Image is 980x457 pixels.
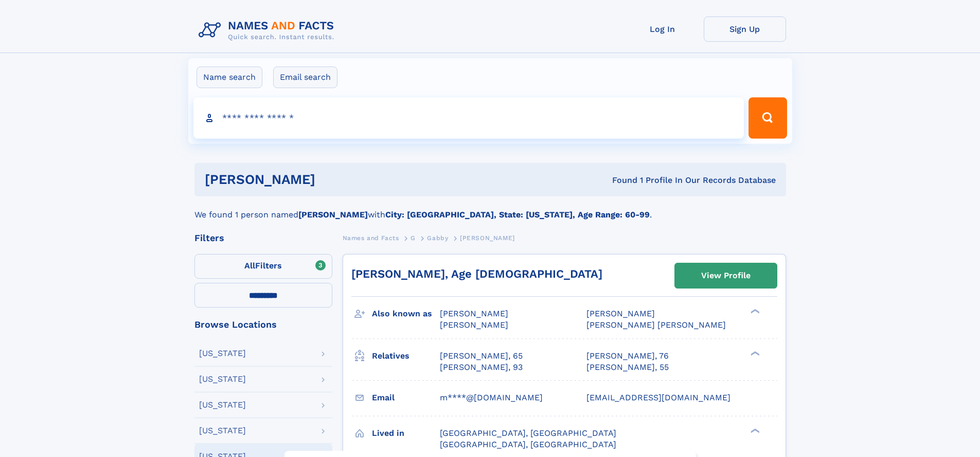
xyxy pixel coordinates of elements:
[748,427,760,434] div: ❯
[749,97,787,139] button: Search Button
[199,349,246,358] div: [US_STATE]
[586,309,655,318] span: [PERSON_NAME]
[440,320,508,330] span: [PERSON_NAME]
[675,263,777,288] a: View Profile
[440,309,508,318] span: [PERSON_NAME]
[440,350,523,362] a: [PERSON_NAME], 65
[197,66,262,88] label: Name search
[372,305,440,323] h3: Also known as
[427,234,448,242] span: Gabby
[199,375,246,383] div: [US_STATE]
[586,393,730,402] span: [EMAIL_ADDRESS][DOMAIN_NAME]
[440,439,616,449] span: [GEOGRAPHIC_DATA], [GEOGRAPHIC_DATA]
[244,261,255,270] span: All
[372,389,440,407] h3: Email
[701,264,751,287] div: View Profile
[385,210,650,219] b: City: [GEOGRAPHIC_DATA], State: [US_STATE], Age Range: 60-99
[372,347,440,365] h3: Relatives
[194,320,332,329] div: Browse Locations
[460,234,515,242] span: [PERSON_NAME]
[205,173,464,186] h1: [PERSON_NAME]
[273,66,337,88] label: Email search
[748,350,760,357] div: ❯
[199,427,246,435] div: [US_STATE]
[586,350,669,362] a: [PERSON_NAME], 76
[411,231,416,244] a: G
[298,210,368,219] b: [PERSON_NAME]
[194,196,786,221] div: We found 1 person named with .
[440,362,523,373] a: [PERSON_NAME], 93
[194,16,343,44] img: Logo Names and Facts
[440,428,616,438] span: [GEOGRAPHIC_DATA], [GEOGRAPHIC_DATA]
[193,97,744,139] input: search input
[748,308,760,315] div: ❯
[372,425,440,442] h3: Lived in
[704,16,786,42] a: Sign Up
[194,254,332,279] label: Filters
[199,401,246,409] div: [US_STATE]
[621,16,704,42] a: Log In
[464,175,776,186] div: Found 1 Profile In Our Records Database
[586,320,726,330] span: [PERSON_NAME] [PERSON_NAME]
[343,231,399,244] a: Names and Facts
[351,267,602,280] a: [PERSON_NAME], Age [DEMOGRAPHIC_DATA]
[427,231,448,244] a: Gabby
[194,233,332,243] div: Filters
[411,234,416,242] span: G
[586,362,669,373] a: [PERSON_NAME], 55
